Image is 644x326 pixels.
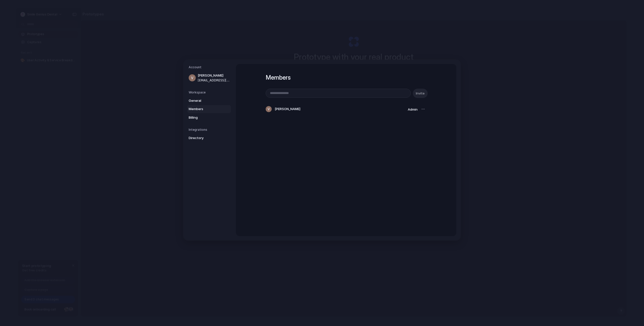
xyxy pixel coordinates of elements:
h5: Workspace [189,90,231,94]
a: Billing [187,113,231,121]
span: [PERSON_NAME] [198,73,230,78]
span: Members [189,107,221,112]
h5: Integrations [189,127,231,132]
span: [EMAIL_ADDRESS][DOMAIN_NAME] [198,78,230,82]
span: Directory [189,136,221,141]
a: General [187,96,231,105]
span: [PERSON_NAME] [275,107,300,112]
a: Directory [187,134,231,142]
a: [PERSON_NAME][EMAIL_ADDRESS][DOMAIN_NAME] [187,72,231,84]
a: Members [187,105,231,113]
span: General [189,98,221,103]
h5: Account [189,65,231,70]
h1: Members [266,73,427,82]
span: Admin [408,107,418,111]
span: Billing [189,115,221,120]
